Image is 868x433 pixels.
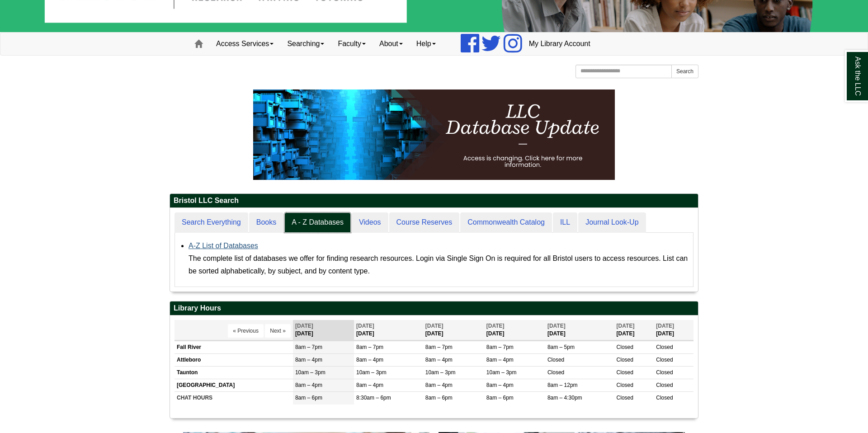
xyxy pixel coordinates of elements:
[189,252,689,278] div: The complete list of databases we offer for finding research resources. Login via Single Sign On ...
[170,194,698,208] h2: Bristol LLC Search
[578,212,646,233] a: Journal Look-Up
[354,320,423,340] th: [DATE]
[425,382,453,388] span: 8am – 4pm
[175,353,293,366] td: Attleboro
[656,382,673,388] span: Closed
[175,367,293,379] td: Taunton
[410,33,443,55] a: Help
[425,357,453,363] span: 8am – 4pm
[547,369,564,376] span: Closed
[656,369,673,376] span: Closed
[484,320,545,340] th: [DATE]
[617,395,633,401] span: Closed
[356,344,383,350] span: 8am – 7pm
[656,323,674,329] span: [DATE]
[617,323,635,329] span: [DATE]
[295,369,325,376] span: 10am – 3pm
[486,395,514,401] span: 8am – 6pm
[295,395,322,401] span: 8am – 6pm
[295,382,322,388] span: 8am – 4pm
[545,320,614,340] th: [DATE]
[228,324,264,338] button: « Previous
[522,33,597,55] a: My Library Account
[253,89,615,180] img: HTML tutorial
[425,344,453,350] span: 8am – 7pm
[280,33,331,55] a: Searching
[295,357,322,363] span: 8am – 4pm
[547,395,582,401] span: 8am – 4:30pm
[295,323,313,329] span: [DATE]
[617,369,633,376] span: Closed
[356,382,383,388] span: 8am – 4pm
[265,324,291,338] button: Next »
[654,320,693,340] th: [DATE]
[175,341,293,353] td: Fall River
[425,323,443,329] span: [DATE]
[656,395,673,401] span: Closed
[295,344,322,350] span: 8am – 7pm
[617,357,633,363] span: Closed
[547,382,578,388] span: 8am – 12pm
[175,379,293,392] td: [GEOGRAPHIC_DATA]
[486,382,514,388] span: 8am – 4pm
[373,33,410,55] a: About
[209,33,280,55] a: Access Services
[460,212,552,233] a: Commonwealth Catalog
[356,323,374,329] span: [DATE]
[425,395,453,401] span: 8am – 6pm
[617,382,633,388] span: Closed
[189,242,258,249] a: A-Z List of Databases
[352,212,388,233] a: Videos
[423,320,484,340] th: [DATE]
[175,212,248,233] a: Search Everything
[656,344,673,350] span: Closed
[425,369,456,376] span: 10am – 3pm
[547,344,575,350] span: 8am – 5pm
[356,395,391,401] span: 8:30am – 6pm
[249,212,283,233] a: Books
[671,65,698,78] button: Search
[331,33,373,55] a: Faculty
[547,323,566,329] span: [DATE]
[553,212,577,233] a: ILL
[284,212,351,233] a: A - Z Databases
[486,344,514,350] span: 8am – 7pm
[170,301,698,315] h2: Library Hours
[486,323,505,329] span: [DATE]
[617,344,633,350] span: Closed
[389,212,460,233] a: Course Reserves
[356,369,387,376] span: 10am – 3pm
[547,357,564,363] span: Closed
[656,357,673,363] span: Closed
[356,357,383,363] span: 8am – 4pm
[486,357,514,363] span: 8am – 4pm
[293,320,354,340] th: [DATE]
[175,392,293,405] td: CHAT HOURS
[614,320,654,340] th: [DATE]
[486,369,517,376] span: 10am – 3pm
